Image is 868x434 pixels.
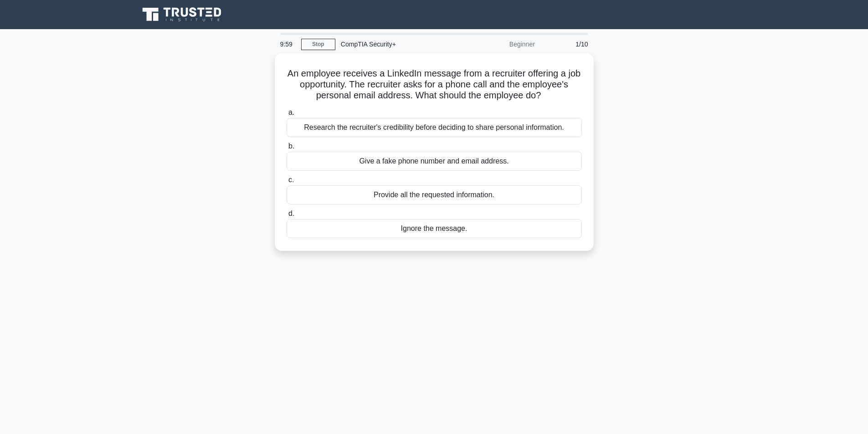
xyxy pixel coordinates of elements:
h5: An employee receives a LinkedIn message from a recruiter offering a job opportunity. The recruite... [286,68,583,102]
span: c. [288,176,294,184]
div: Provide all the requested information. [287,185,582,204]
a: Stop [301,39,335,50]
div: Ignore the message. [287,219,582,238]
div: Give a fake phone number and email address. [287,152,582,171]
div: Research the recruiter's credibility before deciding to share personal information. [287,118,582,137]
div: CompTIA Security+ [335,35,461,53]
div: 1/10 [540,35,594,53]
span: a. [288,108,294,116]
div: 9:59 [275,35,301,53]
span: b. [288,142,294,150]
div: Beginner [461,35,540,53]
span: d. [288,209,294,217]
